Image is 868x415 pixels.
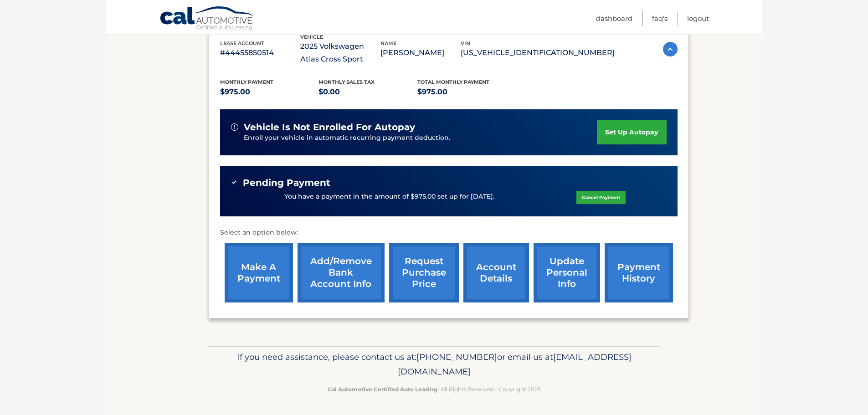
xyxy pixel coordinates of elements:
[596,11,632,26] a: Dashboard
[318,86,417,98] p: $0.00
[463,243,529,302] a: account details
[244,133,597,143] p: Enroll your vehicle in automatic recurring payment deduction.
[318,79,375,85] span: Monthly sales Tax
[220,86,319,98] p: $975.00
[244,122,415,133] span: vehicle is not enrolled for autopay
[380,46,461,59] p: [PERSON_NAME]
[215,384,654,394] p: - All Rights Reserved - Copyright 2025
[220,79,273,85] span: Monthly Payment
[576,191,626,204] a: Cancel Payment
[215,350,654,379] p: If you need assistance, please contact us at: or email us at
[597,120,666,144] a: set up autopay
[416,352,497,362] span: [PHONE_NUMBER]
[231,123,238,131] img: alert-white.svg
[380,40,396,46] span: name
[300,40,380,66] p: 2025 Volkswagen Atlas Cross Sport
[284,192,494,202] p: You have a payment in the amount of $975.00 set up for [DATE].
[220,227,678,238] p: Select an option below:
[220,46,300,59] p: #44455850514
[417,79,489,85] span: Total Monthly Payment
[225,243,293,302] a: make a payment
[389,243,459,302] a: request purchase price
[298,243,385,302] a: Add/Remove bank account info
[159,6,255,32] a: Cal Automotive
[231,179,237,185] img: check-green.svg
[243,177,330,189] span: Pending Payment
[220,40,264,46] span: lease account
[300,34,323,40] span: vehicle
[328,386,437,393] strong: Cal Automotive Certified Auto Leasing
[605,243,673,302] a: payment history
[652,11,668,26] a: FAQ's
[534,243,600,302] a: update personal info
[417,86,516,98] p: $975.00
[461,46,615,59] p: [US_VEHICLE_IDENTIFICATION_NUMBER]
[687,11,709,26] a: Logout
[461,40,470,46] span: vin
[663,42,678,56] img: accordion-active.svg
[398,352,632,377] span: [EMAIL_ADDRESS][DOMAIN_NAME]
